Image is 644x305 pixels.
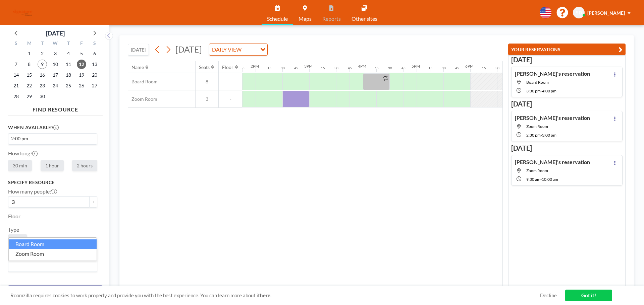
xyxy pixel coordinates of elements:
div: 45 [455,66,459,70]
span: Reports [322,16,341,21]
label: Name [8,252,22,258]
button: YOUR RESERVATIONS [508,44,626,55]
div: F [75,40,88,48]
span: Monday, September 15, 2025 [24,70,34,80]
span: Thursday, September 4, 2025 [64,49,73,58]
span: Thursday, September 25, 2025 [64,81,73,90]
a: here. [260,292,271,298]
span: Roomzilla requires cookies to work properly and provide you with the best experience. You can lea... [10,292,540,299]
div: 15 [375,66,379,70]
div: 15 [321,66,325,70]
div: 45 [294,66,298,70]
li: Zoom Room [9,249,97,259]
span: Wednesday, September 3, 2025 [51,49,60,58]
span: Other sites [352,16,377,21]
span: - [540,177,542,182]
span: Zoom Room [526,168,548,173]
h3: [DATE] [511,100,623,108]
span: Sunday, September 21, 2025 [11,81,21,90]
li: Board Room [9,239,97,249]
h3: Specify resource [8,179,97,185]
h4: FIND RESOURCE [8,103,103,113]
input: Search for option [30,135,93,142]
span: 3:00 PM [542,133,556,138]
span: Maps [299,16,312,21]
span: Zoom Room [128,96,157,102]
button: + [89,196,97,208]
h3: [DATE] [511,144,623,152]
h4: [PERSON_NAME]'s reservation [515,159,590,165]
span: Board Room [526,80,549,85]
div: 45 [401,66,406,70]
label: 1 hour [41,160,64,171]
span: Tuesday, September 30, 2025 [38,92,47,101]
span: Monday, September 1, 2025 [24,49,34,58]
button: Clear all filters [8,285,103,297]
div: 2PM [251,64,259,69]
span: Zoom Room [526,124,548,129]
span: Wednesday, September 24, 2025 [51,81,60,90]
span: [DATE] [175,44,202,54]
span: Sunday, September 14, 2025 [11,70,21,80]
span: SD [576,10,582,16]
span: Saturday, September 20, 2025 [90,70,99,80]
span: 4:00 PM [542,88,556,93]
div: Name [131,64,144,70]
label: How long? [8,150,38,156]
div: Search for option [209,44,267,55]
div: 15 [428,66,432,70]
span: Saturday, September 27, 2025 [90,81,99,90]
div: T [36,40,49,48]
a: Decline [540,292,557,299]
div: 30 [495,66,499,70]
span: Friday, September 19, 2025 [77,70,86,80]
div: 15 [482,66,486,70]
h3: [DATE] [511,56,623,64]
div: Seats [199,64,210,70]
span: - [219,96,242,102]
span: Monday, September 29, 2025 [24,92,34,101]
span: 3 [196,96,218,102]
button: - [81,196,89,208]
span: Tuesday, September 9, 2025 [38,60,47,69]
span: 10:00 AM [542,177,558,182]
a: Got it! [565,290,612,301]
span: 3:30 PM [526,88,541,93]
label: Type [8,226,19,233]
div: M [23,40,36,48]
div: 45 [348,66,352,70]
div: 45 [240,66,245,70]
div: 30 [442,66,446,70]
label: 2 hours [72,160,97,171]
span: Tuesday, September 2, 2025 [38,49,47,58]
div: Search for option [8,134,97,144]
span: Sunday, September 7, 2025 [11,60,21,69]
span: 2:30 PM [526,133,541,138]
span: Wednesday, September 17, 2025 [51,70,60,80]
h4: [PERSON_NAME]'s reservation [515,115,590,121]
div: [DATE] [46,28,65,38]
span: Tuesday, September 16, 2025 [38,70,47,80]
label: 30 min [8,160,32,171]
span: Room [11,237,24,244]
div: Search for option [8,260,97,272]
label: How many people? [8,188,57,195]
div: 5PM [412,64,420,69]
span: Thursday, September 11, 2025 [64,60,73,69]
span: - [541,133,542,138]
span: Schedule [267,16,288,21]
span: Tuesday, September 23, 2025 [38,81,47,90]
div: Floor [222,64,233,70]
span: DAILY VIEW [211,45,243,54]
span: 2:00 pm [10,135,29,142]
button: [DATE] [128,44,149,56]
span: 8 [196,79,218,85]
div: S [88,40,101,48]
span: - [219,79,242,85]
input: Search for option [9,261,93,270]
h4: [PERSON_NAME]'s reservation [515,70,590,77]
div: 30 [388,66,392,70]
span: Saturday, September 6, 2025 [90,49,99,58]
div: 30 [334,66,338,70]
span: Saturday, September 13, 2025 [90,60,99,69]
